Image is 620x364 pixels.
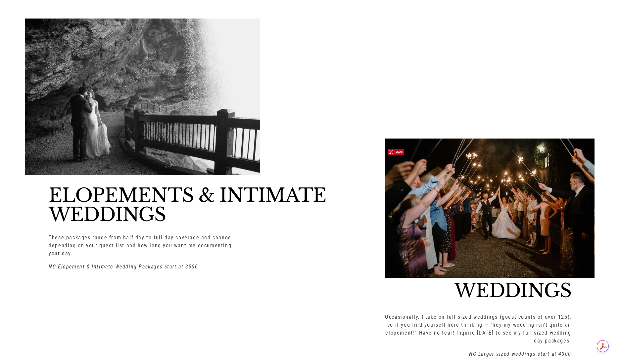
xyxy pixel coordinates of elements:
a: Pin it! [388,149,404,155]
em: NC Larger sized weddings start at 4300 [469,351,571,357]
p: Occasionally, I take on full sized weddings (guest counts of over 125), so if you find yourself h... [384,313,571,345]
em: NC Elopement & Intimate Wedding Packages start at 3500 [49,263,198,270]
h2: ELOPEMENTS & INTIMATE WEDDINGS [49,186,332,224]
p: These packages range from half day to full day coverage and change depending on your guest list a... [49,234,236,258]
h2: WEDDINGS [288,281,571,301]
